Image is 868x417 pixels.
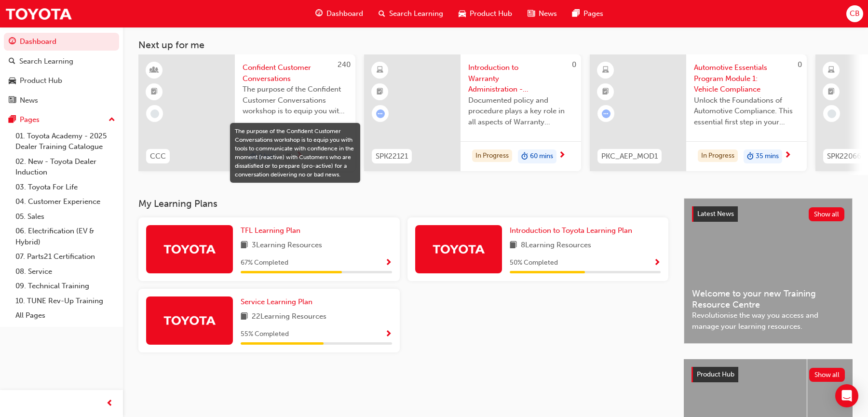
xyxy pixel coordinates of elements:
[338,60,351,69] span: 240
[565,4,611,24] a: pages-iconPages
[315,8,323,20] span: guage-icon
[163,241,216,257] img: Trak
[472,149,512,162] div: In Progress
[379,8,385,20] span: search-icon
[510,225,636,236] a: Introduction to Toyota Learning Plan
[150,109,159,118] span: learningRecordVerb_NONE-icon
[241,240,248,252] span: book-icon
[9,57,15,66] span: search-icon
[602,64,609,77] span: learningResourceType_ELEARNING-icon
[835,384,858,407] div: Open Intercom Messenger
[12,264,119,279] a: 08. Service
[308,4,371,24] a: guage-iconDashboard
[377,64,383,77] span: learningResourceType_ELEARNING-icon
[150,151,166,162] span: CCC
[20,75,62,86] div: Product Hub
[252,311,326,323] span: 22 Learning Resources
[12,209,119,224] a: 05. Sales
[19,56,73,67] div: Search Learning
[12,294,119,309] a: 10. TUNE Rev-Up Training
[108,114,115,126] span: up-icon
[827,109,836,118] span: learningRecordVerb_NONE-icon
[850,8,860,19] span: CB
[602,86,609,98] span: booktick-icon
[827,151,861,162] span: SPK22066
[4,92,119,109] a: News
[528,8,535,20] span: news-icon
[12,180,119,195] a: 03. Toyota For Life
[9,116,16,124] span: pages-icon
[371,4,451,24] a: search-iconSearch Learning
[510,257,558,269] span: 50 % Completed
[530,151,553,162] span: 60 mins
[539,8,557,19] span: News
[20,114,40,125] div: Pages
[12,154,119,180] a: 02. New - Toyota Dealer Induction
[432,241,485,257] img: Trak
[252,240,322,252] span: 3 Learning Resources
[602,109,610,118] span: learningRecordVerb_ATTEMPT-icon
[846,5,863,22] button: CB
[241,297,312,306] span: Service Learning Plan
[694,62,799,95] span: Automotive Essentials Program Module 1: Vehicle Compliance
[684,198,853,344] a: Latest NewsShow allWelcome to your new Training Resource CentreRevolutionise the way you access a...
[451,4,520,24] a: car-iconProduct Hub
[572,8,580,20] span: pages-icon
[692,206,844,222] a: Latest NewsShow all
[12,249,119,264] a: 07. Parts21 Certification
[747,150,754,163] span: duration-icon
[241,257,288,269] span: 67 % Completed
[590,54,807,171] a: 0PKC_AEP_MOD1Automotive Essentials Program Module 1: Vehicle ComplianceUnlock the Foundations of ...
[601,151,658,162] span: PKC_AEP_MOD1
[241,226,300,235] span: TFL Learning Plan
[243,84,348,117] span: The purpose of the Confident Customer Conversations workshop is to equip you with tools to commun...
[12,279,119,294] a: 09. Technical Training
[520,4,565,24] a: news-iconNews
[241,329,289,340] span: 55 % Completed
[798,60,802,69] span: 0
[12,224,119,249] a: 06. Electrification (EV & Hybrid)
[385,257,392,269] button: Show Progress
[385,259,392,268] span: Show Progress
[692,288,844,310] span: Welcome to your new Training Resource Centre
[376,109,385,118] span: learningRecordVerb_ATTEMPT-icon
[106,398,113,410] span: prev-icon
[809,207,845,221] button: Show all
[4,53,119,70] a: Search Learning
[9,77,16,85] span: car-icon
[12,194,119,209] a: 04. Customer Experience
[583,8,603,19] span: Pages
[828,86,835,98] span: booktick-icon
[5,3,72,25] img: Trak
[828,64,835,77] span: learningResourceType_ELEARNING-icon
[809,368,845,382] button: Show all
[151,64,158,77] span: learningResourceType_INSTRUCTOR_LED-icon
[4,31,119,111] button: DashboardSearch LearningProduct HubNews
[123,40,868,51] h3: Next up for me
[138,54,355,171] a: 240CCCConfident Customer ConversationsThe purpose of the Confident Customer Conversations worksho...
[385,328,392,340] button: Show Progress
[12,129,119,154] a: 01. Toyota Academy - 2025 Dealer Training Catalogue
[4,111,119,129] button: Pages
[364,54,581,171] a: 0SPK22121Introduction to Warranty Administration - eLearningDocumented policy and procedure plays...
[241,296,316,308] a: Service Learning Plan
[151,86,158,98] span: booktick-icon
[756,151,779,162] span: 35 mins
[698,149,738,162] div: In Progress
[694,95,799,128] span: Unlock the Foundations of Automotive Compliance. This essential first step in your Automotive Ess...
[4,72,119,90] a: Product Hub
[470,8,512,19] span: Product Hub
[653,257,661,269] button: Show Progress
[241,225,304,236] a: TFL Learning Plan
[377,86,383,98] span: booktick-icon
[376,151,408,162] span: SPK22121
[572,60,576,69] span: 0
[389,8,443,19] span: Search Learning
[521,240,591,252] span: 8 Learning Resources
[468,62,573,95] span: Introduction to Warranty Administration - eLearning
[138,198,668,209] h3: My Learning Plans
[510,240,517,252] span: book-icon
[653,259,661,268] span: Show Progress
[241,311,248,323] span: book-icon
